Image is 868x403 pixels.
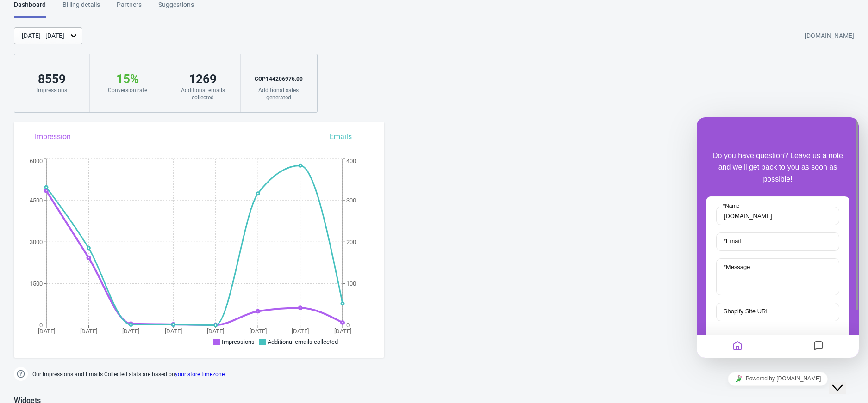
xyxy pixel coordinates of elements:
[39,322,43,329] tspan: 0
[697,368,859,389] iframe: chat widget
[165,328,182,335] tspan: [DATE]
[346,280,356,287] tspan: 100
[697,117,859,358] iframe: chat widget
[24,72,80,86] div: 8559
[175,86,231,101] div: Additional emails collected
[122,328,139,335] tspan: [DATE]
[346,197,356,204] tspan: 300
[30,158,43,165] tspan: 6000
[99,72,156,86] div: 15 %
[334,328,351,335] tspan: [DATE]
[32,367,226,382] span: Our Impressions and Emails Collected stats are based on .
[80,328,97,335] tspan: [DATE]
[346,238,356,245] tspan: 200
[346,322,350,329] tspan: 0
[30,197,43,204] tspan: 4500
[346,158,356,165] tspan: 400
[175,371,225,378] a: your store timezone
[14,367,28,381] img: help.png
[175,72,231,86] div: 1269
[22,31,64,41] div: [DATE] - [DATE]
[829,366,859,394] iframe: chat widget
[30,280,43,287] tspan: 1500
[268,338,338,345] span: Additional emails collected
[250,72,307,86] div: COP 144206975.00
[38,328,55,335] tspan: [DATE]
[207,328,224,335] tspan: [DATE]
[24,86,80,94] div: Impressions
[222,338,255,345] span: Impressions
[250,328,267,335] tspan: [DATE]
[250,86,307,101] div: Additional sales generated
[292,328,309,335] tspan: [DATE]
[99,86,156,94] div: Conversion rate
[30,238,43,245] tspan: 3000
[805,28,854,44] div: [DOMAIN_NAME]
